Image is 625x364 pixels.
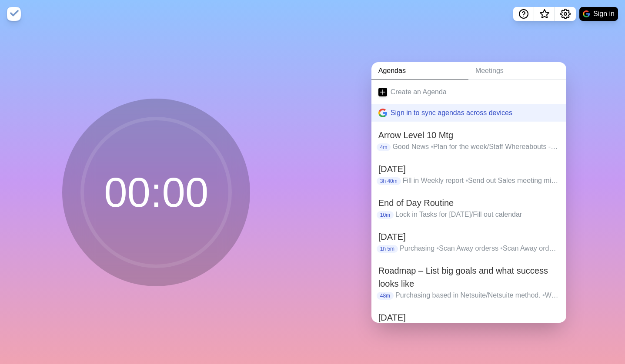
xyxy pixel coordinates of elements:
[377,245,398,253] p: 1h 5m
[500,245,503,252] span: •
[431,143,433,150] span: •
[377,211,394,219] p: 10m
[395,209,559,220] p: Lock in Tasks for [DATE]/Fill out calendar
[371,80,566,104] a: Create an Agenda
[468,62,566,80] a: Meetings
[378,129,559,142] h2: Arrow Level 10 Mtg
[403,175,559,186] p: Fill in Weekly report Send out Sales meeting minutes Prep for Sales meeting Set Sales Budget Setu...
[579,7,618,21] button: Sign in
[437,245,439,252] span: •
[377,177,401,185] p: 3h 40m
[377,292,394,300] p: 48m
[378,196,559,209] h2: End of Day Routine
[378,109,387,117] img: google logo
[542,291,545,299] span: •
[378,311,559,324] h2: [DATE]
[465,177,468,184] span: •
[400,243,559,254] p: Purchasing Scan Away orderss Scan Away orderss
[583,10,590,17] img: google logo
[555,7,576,21] button: Settings
[371,104,566,122] button: Sign in to sync agendas across devices
[378,230,559,243] h2: [DATE]
[392,142,559,152] p: Good News Plan for the week/Staff Whereabouts - [PERSON_NAME]
[377,143,391,151] p: 4m
[371,62,468,80] a: Agendas
[513,7,534,21] button: Help
[534,7,555,21] button: What’s new
[378,264,559,290] h2: Roadmap – List big goals and what success looks like
[378,162,559,175] h2: [DATE]
[7,7,21,21] img: timeblocks logo
[395,290,559,301] p: Purchasing based in Netsuite/Netsuite method. Work order automation. Work Order Builder UI Cross ...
